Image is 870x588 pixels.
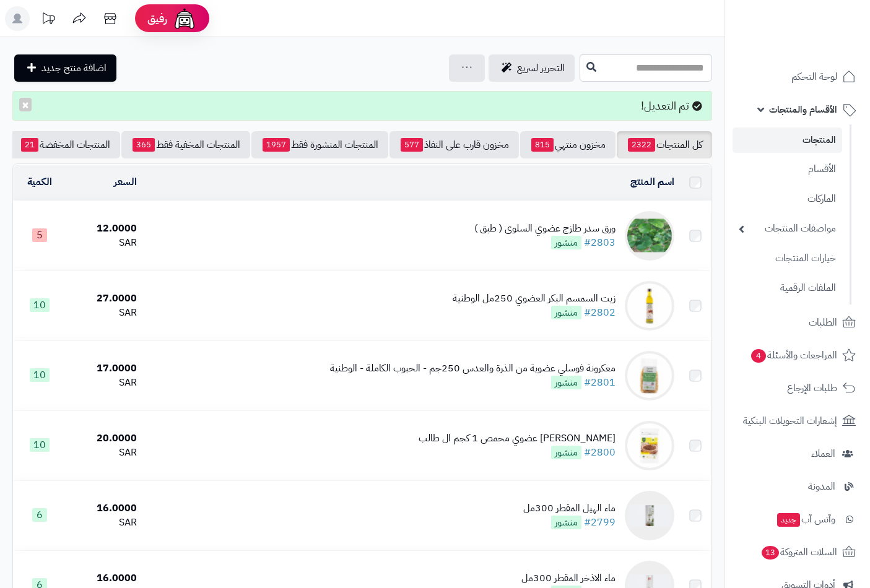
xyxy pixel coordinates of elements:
span: جديد [777,513,800,527]
span: 4 [750,348,767,363]
span: منشور [551,446,581,459]
div: ماء الاذخر المقطر 300مل [521,571,616,586]
img: شعير عضوي محمص 1 كجم ال طالب [625,421,674,470]
span: 10 [30,438,50,452]
a: المنتجات المخفضة21 [10,131,120,158]
img: زيت السمسم البكر العضوي 250مل الوطنية [625,281,674,331]
div: 27.0000 [71,292,137,306]
a: مواصفات المنتجات [733,215,842,242]
a: كل المنتجات2322 [617,131,712,158]
a: المدونة [733,472,863,501]
img: ورق سدر طازج عضوي السلوى ( طبق ) [625,211,674,261]
div: SAR [71,236,137,250]
span: وآتس آب [776,511,835,528]
span: المدونة [808,478,835,495]
div: 17.0000 [71,361,137,376]
div: SAR [71,376,137,390]
a: طلبات الإرجاع [733,373,863,403]
a: المراجعات والأسئلة4 [733,340,863,370]
a: #2800 [584,445,616,460]
span: منشور [551,236,581,249]
a: #2802 [584,305,616,320]
span: طلبات الإرجاع [787,379,837,397]
span: منشور [551,376,581,389]
a: وآتس آبجديد [733,504,863,534]
a: اسم المنتج [630,175,674,189]
a: التحرير لسريع [489,54,575,82]
span: اضافة منتج جديد [41,61,107,76]
span: منشور [551,306,581,319]
div: SAR [71,306,137,320]
a: مخزون منتهي815 [520,131,616,158]
span: 6 [32,508,47,522]
a: #2801 [584,375,616,390]
a: #2799 [584,515,616,530]
img: logo-2.png [786,9,858,35]
span: منشور [551,516,581,529]
span: 815 [531,138,554,152]
span: 5 [32,228,47,242]
a: لوحة التحكم [733,62,863,92]
span: 21 [21,138,38,152]
span: العملاء [811,445,835,462]
a: المنتجات [733,128,842,153]
div: 20.0000 [71,431,137,446]
div: زيت السمسم البكر العضوي 250مل الوطنية [453,292,616,306]
a: الأقسام [733,156,842,183]
a: الماركات [733,186,842,212]
a: المنتجات المخفية فقط365 [121,131,250,158]
div: [PERSON_NAME] عضوي محمص 1 كجم ال طالب [419,431,616,446]
a: العملاء [733,439,863,469]
img: ai-face.png [172,6,197,31]
span: 10 [30,368,50,382]
button: × [19,98,32,111]
div: 16.0000 [71,501,137,516]
div: SAR [71,446,137,460]
div: ماء الهيل المقطر 300مل [523,501,616,516]
span: 1957 [263,138,290,152]
span: 13 [761,545,780,560]
a: المنتجات المنشورة فقط1957 [251,131,388,158]
span: التحرير لسريع [517,61,565,76]
a: الكمية [27,175,52,189]
span: 577 [401,138,423,152]
span: 2322 [628,138,655,152]
span: 10 [30,298,50,312]
span: السلات المتروكة [760,543,837,561]
a: الطلبات [733,308,863,337]
span: لوحة التحكم [791,68,837,85]
div: ورق سدر طازج عضوي السلوى ( طبق ) [474,222,616,236]
span: الطلبات [809,314,837,331]
span: المراجعات والأسئلة [750,347,837,364]
div: 12.0000 [71,222,137,236]
img: ماء الهيل المقطر 300مل [625,491,674,540]
a: تحديثات المنصة [33,6,64,34]
a: الملفات الرقمية [733,275,842,301]
img: معكرونة فوسلي عضوية من الذرة والعدس 250جم - الحبوب الكاملة - الوطنية [625,351,674,400]
div: SAR [71,516,137,530]
span: إشعارات التحويلات البنكية [743,412,837,430]
span: 365 [133,138,155,152]
a: اضافة منتج جديد [14,54,116,82]
a: #2803 [584,235,616,250]
a: السلات المتروكة13 [733,537,863,567]
span: رفيق [147,11,167,26]
div: تم التعديل! [12,91,712,121]
a: مخزون قارب على النفاذ577 [389,131,519,158]
a: السعر [114,175,137,189]
span: الأقسام والمنتجات [769,101,837,118]
a: إشعارات التحويلات البنكية [733,406,863,436]
div: 16.0000 [71,571,137,586]
div: معكرونة فوسلي عضوية من الذرة والعدس 250جم - الحبوب الكاملة - الوطنية [330,361,616,376]
a: خيارات المنتجات [733,245,842,272]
